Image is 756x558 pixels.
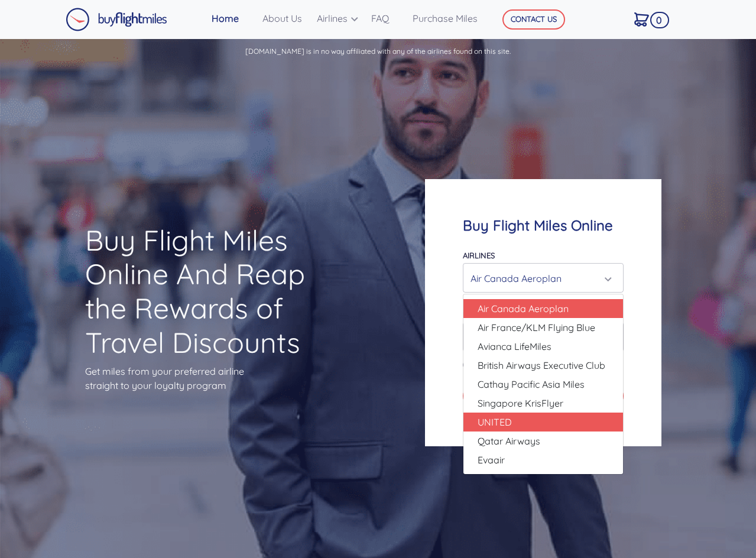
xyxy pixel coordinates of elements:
[463,263,624,293] button: Air Canada Aeroplan
[478,415,512,429] span: UNITED
[463,251,495,260] label: Airlines
[258,7,312,30] a: About Us
[85,223,331,359] h1: Buy Flight Miles Online And Reap the Rewards of Travel Discounts
[478,339,551,353] span: Avianca LifeMiles
[502,9,565,30] button: CONTACT US
[463,217,624,234] h4: Buy Flight Miles Online
[478,358,605,372] span: British Airways Executive Club
[634,12,649,27] img: Cart
[471,267,609,290] div: Air Canada Aeroplan
[366,7,408,30] a: FAQ
[478,301,569,316] span: Air Canada Aeroplan
[478,396,563,410] span: Singapore KrisFlyer
[66,5,167,34] a: Buy Flight Miles Logo
[408,7,484,30] a: Purchase Miles
[66,8,167,31] img: Buy Flight Miles Logo
[312,7,366,30] a: Airlines
[478,377,585,391] span: Cathay Pacific Asia Miles
[478,434,540,448] span: Qatar Airways
[630,7,666,31] a: 0
[207,7,258,30] a: Home
[478,320,595,335] span: Air France/KLM Flying Blue
[85,364,331,392] p: Get miles from your preferred airline straight to your loyalty program
[478,453,505,467] span: Evaair
[650,12,670,28] span: 0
